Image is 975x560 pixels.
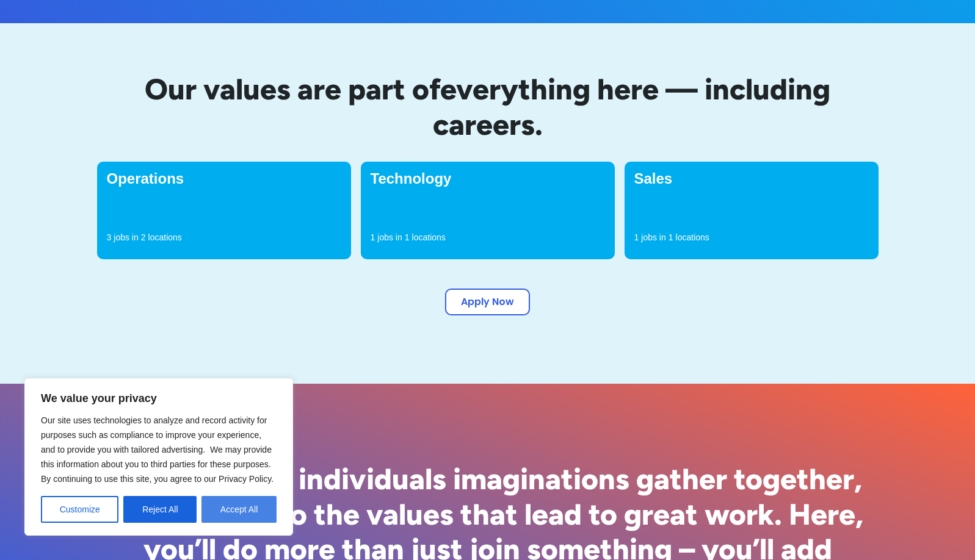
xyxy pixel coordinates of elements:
p: We value your privacy [41,391,277,406]
h4: Sales [634,171,869,186]
p: 2 [141,231,146,243]
p: 1 [371,231,375,243]
p: 1 [405,231,410,243]
p: locations [676,231,709,243]
p: 3 [107,231,112,243]
a: Apply Now [445,289,530,315]
button: Accept All [201,496,277,523]
p: jobs in [114,231,138,243]
p: 1 [669,231,673,243]
h4: Technology [371,171,605,186]
button: Reject All [123,496,197,523]
h4: Operations [107,171,341,186]
h2: Our values are part of [97,72,879,142]
p: 1 [634,231,639,243]
p: jobs in [377,231,402,243]
button: Customize [41,496,118,523]
span: Our site uses technologies to analyze and record activity for purposes such as compliance to impr... [41,415,274,484]
p: locations [148,231,182,243]
p: locations [412,231,446,243]
p: jobs in [641,231,665,243]
span: everything here — including careers. [433,71,831,142]
div: We value your privacy [24,378,293,536]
